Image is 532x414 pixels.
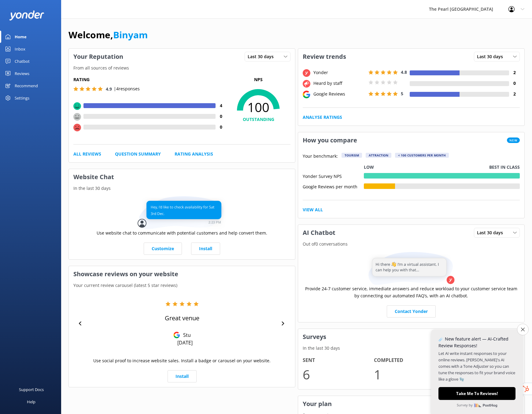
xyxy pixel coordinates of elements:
[477,229,507,236] span: Last 30 days
[226,116,290,123] h4: OUTSTANDING
[216,113,226,120] h4: 0
[27,396,35,408] div: Help
[69,65,295,71] p: From all sources of reviews
[173,332,180,338] img: Google Reviews
[374,364,445,385] p: 1
[226,76,290,83] p: NPS
[15,55,30,67] div: Chatbot
[106,86,112,92] span: 4.9
[298,225,340,241] h3: AI Chatbot
[303,183,364,189] div: Google Reviews per month
[298,49,351,65] h3: Review trends
[298,329,524,345] h3: Surveys
[507,137,520,143] span: New
[477,53,507,60] span: Last 30 days
[114,85,140,92] p: | 4 responses
[144,243,182,255] a: Customize
[191,243,220,255] a: Install
[342,153,362,158] div: Tourism
[19,383,44,396] div: Support Docs
[387,305,436,318] a: Contact Yonder
[366,153,391,158] div: Attraction
[248,53,277,60] span: Last 30 days
[138,196,226,230] img: conversation...
[113,28,148,41] a: Binyam
[216,124,226,130] h4: 0
[509,91,520,97] h4: 2
[69,185,295,192] p: In the last 30 days
[69,169,295,185] h3: Website Chat
[303,173,364,179] div: Yonder Survey NPS
[15,31,27,43] div: Home
[303,285,520,299] p: Provide 24-7 customer service, immediate answers and reduce workload to your customer service tea...
[303,114,342,121] a: Analyse Ratings
[69,282,295,289] p: Your current review carousel (latest 5 star reviews)
[303,153,338,160] p: Your benchmark:
[298,345,524,352] p: In the last 30 days
[115,151,161,157] a: Question Summary
[312,80,367,87] div: Heard by staff
[9,10,44,21] img: yonder-white-logo.png
[226,100,290,115] span: 100
[216,102,226,109] h4: 4
[395,153,449,158] div: < 100 customers per month
[15,80,38,92] div: Recommend
[303,364,374,385] p: 6
[401,69,407,75] span: 4.8
[15,43,25,55] div: Inbox
[303,356,374,364] h4: Sent
[177,339,193,346] p: [DATE]
[298,396,524,412] h3: Your plan
[168,370,197,382] a: Install
[312,69,367,76] div: Yonder
[303,206,323,213] a: View All
[73,151,101,157] a: All Reviews
[15,92,29,104] div: Settings
[68,28,148,42] h1: Welcome,
[509,69,520,76] h4: 2
[364,164,374,171] p: Low
[165,314,199,322] p: Great venue
[489,164,520,171] p: Best in class
[509,80,520,87] h4: 0
[175,151,213,157] a: Rating Analysis
[312,91,367,97] div: Google Reviews
[180,332,191,338] p: Stu
[298,132,362,148] h3: How you compare
[97,230,267,236] p: Use website chat to communicate with potential customers and help convert them.
[73,76,226,83] h5: Rating
[93,357,271,364] p: Use social proof to increase website sales. Install a badge or carousel on your website.
[69,266,295,282] h3: Showcase reviews on your website
[69,49,128,65] h3: Your Reputation
[374,356,445,364] h4: Completed
[401,91,403,96] span: 5
[15,67,29,80] div: Reviews
[367,252,456,285] img: assistant...
[298,241,524,247] p: Out of 0 conversations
